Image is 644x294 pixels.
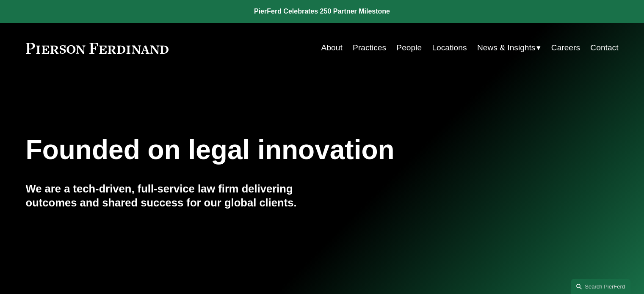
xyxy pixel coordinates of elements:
h1: Founded on legal innovation [26,135,520,165]
a: Locations [432,40,467,56]
a: About [321,40,343,56]
a: Contact [590,40,618,56]
a: Search this site [571,279,630,294]
span: News & Insights [477,41,536,55]
a: folder dropdown [477,40,541,56]
h4: We are a tech-driven, full-service law firm delivering outcomes and shared success for our global... [26,182,322,209]
a: Careers [551,40,580,56]
a: Practices [353,40,386,56]
a: People [396,40,422,56]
